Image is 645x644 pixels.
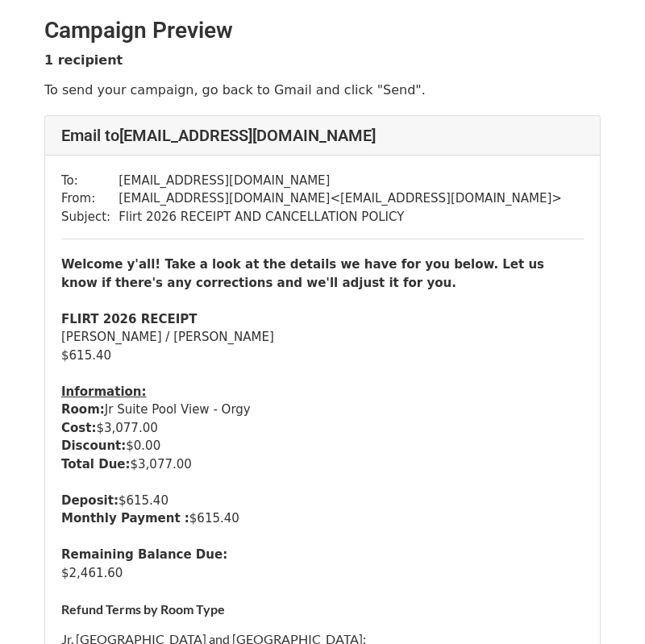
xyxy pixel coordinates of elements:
[61,419,584,438] div: $3,077.00
[61,492,584,510] div: $615.40
[61,601,225,617] strong: Refund Terms by Room Type
[61,457,131,472] strong: Total Due:
[61,312,198,326] strong: FLIRT 2026 RECEIPT
[61,438,126,453] strong: Discount:
[44,17,601,44] h2: Campaign Preview
[44,52,123,68] strong: 1 recipient
[119,189,562,208] td: [EMAIL_ADDRESS][DOMAIN_NAME] < [EMAIL_ADDRESS][DOMAIN_NAME] >
[61,172,119,190] td: To:
[61,455,584,474] div: $3,077.00
[61,328,584,347] div: [PERSON_NAME] / [PERSON_NAME]
[119,208,562,226] td: Flirt 2026 RECEIPT AND CANCELLATION POLICY
[61,547,227,562] strong: Remaining Balance Due:
[61,126,584,145] h4: Email to [EMAIL_ADDRESS][DOMAIN_NAME]
[61,384,147,399] u: Information:
[61,208,119,226] td: Subject:
[61,421,96,435] strong: Cost:
[61,189,119,208] td: From:
[61,401,584,419] div: Jr Suite Pool View - Orgy
[61,511,189,526] strong: Monthly Payment :
[61,493,119,508] strong: Deposit:
[61,564,584,583] div: $2,461.60
[44,81,601,98] p: To send your campaign, go back to Gmail and click "Send".
[61,437,584,455] div: $0.00
[61,402,105,417] strong: Room:
[61,257,544,290] strong: Welcome y'all! Take a look at the details we have for you below. Let us know if there's any corre...
[119,172,562,190] td: [EMAIL_ADDRESS][DOMAIN_NAME]
[61,347,584,365] div: $615.40
[61,509,584,528] div: $615.40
